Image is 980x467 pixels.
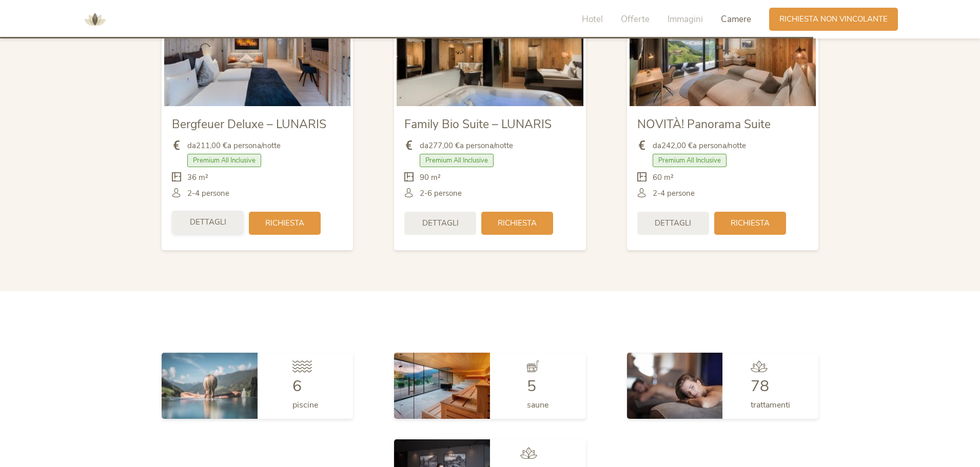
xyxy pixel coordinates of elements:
[779,14,888,25] span: Richiesta non vincolante
[80,4,110,35] img: AMONTI & LUNARIS Wellnessresort
[637,116,771,132] span: NOVITÀ! Panorama Suite
[164,2,350,106] img: Bergfeuer Deluxe – LUNARIS
[422,218,459,229] span: Dettagli
[265,218,304,229] span: Richiesta
[655,218,691,229] span: Dettagli
[420,154,494,167] span: Premium All Inclusive
[661,140,693,151] b: 242,00 €
[190,217,226,228] span: Dettagli
[187,154,261,167] span: Premium All Inclusive
[196,140,227,151] b: 211,00 €
[721,13,751,25] span: Camere
[80,15,110,23] a: AMONTI & LUNARIS Wellnessresort
[668,13,703,25] span: Immagini
[292,399,318,411] span: piscine
[404,116,552,132] span: Family Bio Suite – LUNARIS
[630,2,816,106] img: NOVITÀ! Panorama Suite
[172,116,326,132] span: Bergfeuer Deluxe – LUNARIS
[397,2,583,106] img: Family Bio Suite – LUNARIS
[527,399,548,411] span: saune
[621,13,650,25] span: Offerte
[420,188,462,199] span: 2-6 persone
[653,188,695,199] span: 2-4 persone
[653,154,727,167] span: Premium All Inclusive
[428,140,460,151] b: 277,00 €
[751,376,769,397] span: 78
[420,140,513,151] span: da a persona/notte
[420,172,441,183] span: 90 m²
[498,218,537,229] span: Richiesta
[187,140,281,151] span: da a persona/notte
[731,218,770,229] span: Richiesta
[187,188,229,199] span: 2-4 persone
[187,172,208,183] span: 36 m²
[653,140,746,151] span: da a persona/notte
[582,13,603,25] span: Hotel
[292,376,302,397] span: 6
[653,172,674,183] span: 60 m²
[751,399,790,411] span: trattamenti
[527,376,536,397] span: 5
